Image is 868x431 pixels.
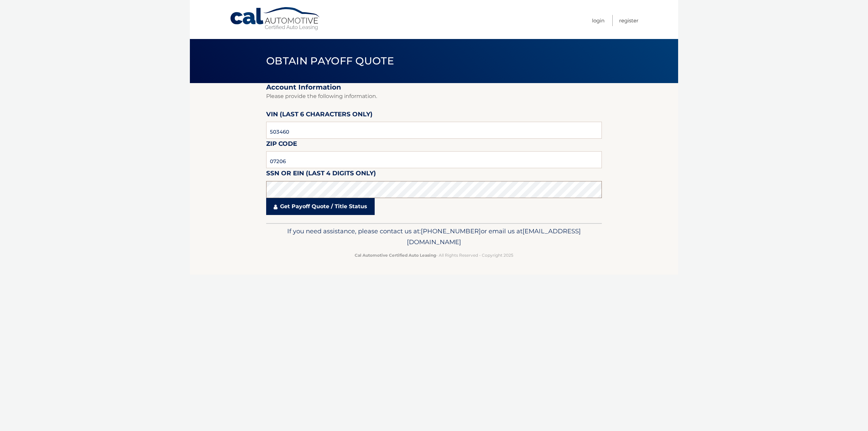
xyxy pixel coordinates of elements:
[355,253,436,258] strong: Cal Automotive Certified Auto Leasing
[266,92,602,101] p: Please provide the following information.
[230,7,321,31] a: Cal Automotive
[266,168,376,181] label: SSN or EIN (last 4 digits only)
[271,226,597,248] p: If you need assistance, please contact us at: or email us at
[592,15,605,26] a: Login
[271,252,597,259] p: - All Rights Reserved - Copyright 2025
[619,15,638,26] a: Register
[266,55,394,67] span: Obtain Payoff Quote
[266,139,297,151] label: Zip Code
[421,227,481,235] span: [PHONE_NUMBER]
[266,83,602,92] h2: Account Information
[266,198,375,215] a: Get Payoff Quote / Title Status
[266,109,373,122] label: VIN (last 6 characters only)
